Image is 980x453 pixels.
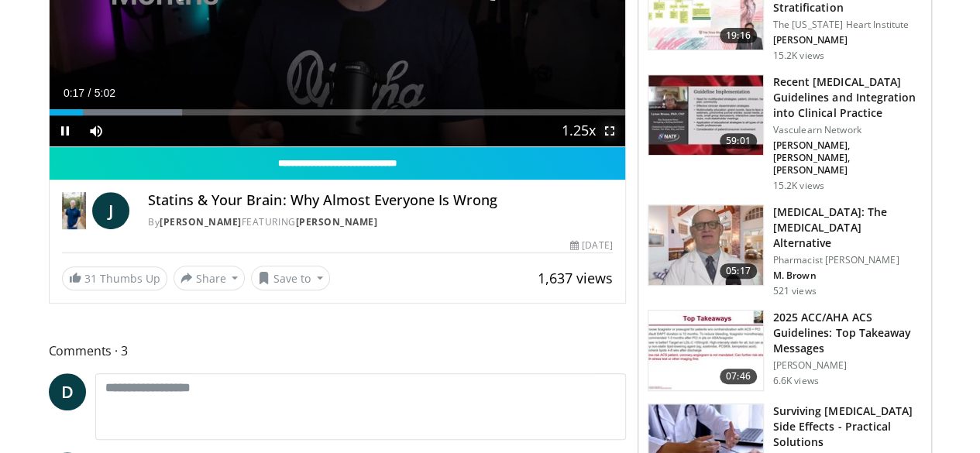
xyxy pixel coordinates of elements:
span: 19:16 [720,28,757,43]
span: 31 [84,271,97,286]
p: 15.2K views [773,180,824,192]
a: 07:46 2025 ACC/AHA ACS Guidelines: Top Takeaway Messages [PERSON_NAME] 6.6K views [648,310,922,392]
p: 521 views [773,285,817,297]
span: / [88,87,91,99]
p: Vasculearn Network [773,124,922,136]
span: 05:17 [720,263,757,279]
img: 87825f19-cf4c-4b91-bba1-ce218758c6bb.150x105_q85_crop-smart_upscale.jpg [648,75,763,156]
button: Save to [251,266,330,290]
p: 6.6K views [773,375,819,387]
h3: Recent [MEDICAL_DATA] Guidelines and Integration into Clinical Practice [773,74,922,121]
a: J [92,192,129,229]
button: Playback Rate [563,115,594,146]
span: 1,637 views [538,269,613,287]
button: Mute [81,115,112,146]
h3: Surviving [MEDICAL_DATA] Side Effects - Practical Solutions [773,403,922,450]
p: [PERSON_NAME], [PERSON_NAME], [PERSON_NAME] [773,139,922,177]
a: 05:17 [MEDICAL_DATA]: The [MEDICAL_DATA] Alternative Pharmacist [PERSON_NAME] M. Brown 521 views [648,204,922,297]
p: [PERSON_NAME] [773,359,922,372]
p: M. Brown [773,269,922,282]
img: ce9609b9-a9bf-4b08-84dd-8eeb8ab29fc6.150x105_q85_crop-smart_upscale.jpg [648,205,763,286]
h3: 2025 ACC/AHA ACS Guidelines: Top Takeaway Messages [773,310,922,356]
a: [PERSON_NAME] [160,215,242,228]
img: Dr. Jordan Rennicke [62,192,87,229]
img: 369ac253-1227-4c00-b4e1-6e957fd240a8.150x105_q85_crop-smart_upscale.jpg [648,311,763,391]
a: [PERSON_NAME] [295,215,377,228]
div: By FEATURING [148,215,612,229]
h3: [MEDICAL_DATA]: The [MEDICAL_DATA] Alternative [773,204,922,251]
span: 5:02 [95,87,115,99]
h4: Statins & Your Brain: Why Almost Everyone Is Wrong [148,192,612,209]
p: [PERSON_NAME] [773,34,922,46]
button: Share [174,266,246,290]
span: Comments 3 [49,341,626,361]
button: Fullscreen [594,115,625,146]
span: 07:46 [720,369,757,384]
span: 59:01 [720,133,757,149]
span: 0:17 [64,87,84,99]
a: 59:01 Recent [MEDICAL_DATA] Guidelines and Integration into Clinical Practice Vasculearn Network ... [648,74,922,192]
p: The [US_STATE] Heart Institute [773,19,922,31]
p: 15.2K views [773,50,824,62]
button: Pause [50,115,81,146]
div: Progress Bar [50,109,625,115]
a: D [49,373,86,410]
div: [DATE] [570,239,612,252]
p: Pharmacist [PERSON_NAME] [773,254,922,266]
a: 31 Thumbs Up [62,266,167,290]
